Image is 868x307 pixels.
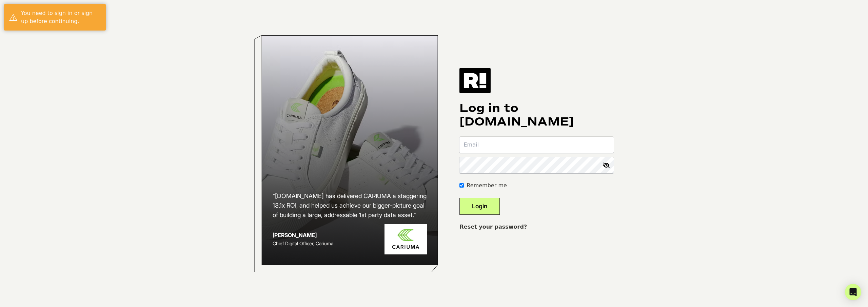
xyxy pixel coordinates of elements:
[384,224,427,255] img: Cariuma
[459,68,491,93] img: Retention.com
[459,101,614,129] h1: Log in to [DOMAIN_NAME]
[273,232,317,238] strong: [PERSON_NAME]
[467,181,507,190] label: Remember me
[459,137,614,153] input: Email
[273,191,427,220] h2: “[DOMAIN_NAME] has delivered CARIUMA a staggering 13.1x ROI, and helped us achieve our bigger-pic...
[845,284,861,300] div: Open Intercom Messenger
[459,198,500,215] button: Login
[273,241,333,246] span: Chief Digital Officer, Cariuma
[21,9,101,25] div: You need to sign in or sign up before continuing.
[459,224,527,230] a: Reset your password?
